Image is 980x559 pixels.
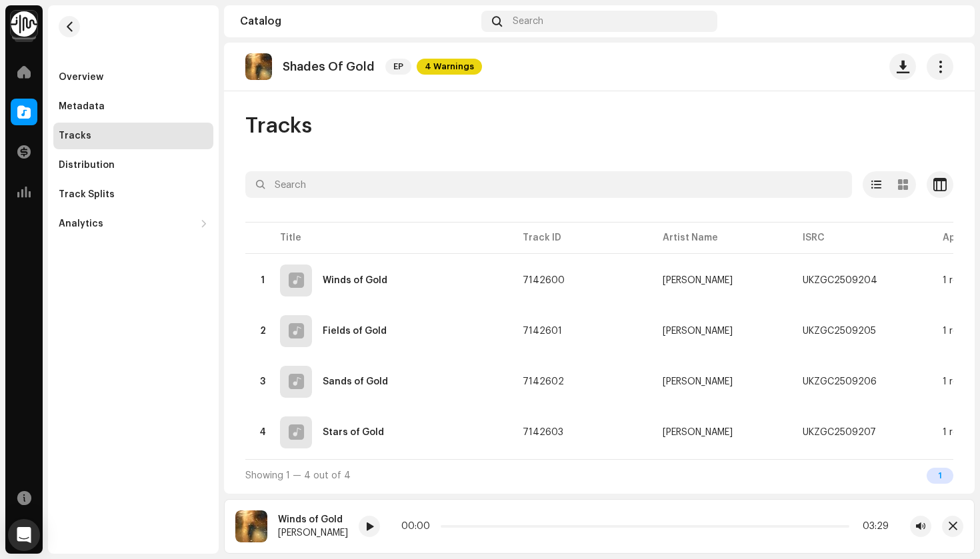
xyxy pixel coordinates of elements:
span: Niclas Lundqvist [663,377,781,386]
div: Fields of Gold [323,326,387,336]
span: 7142602 [523,377,564,386]
div: Metadata [59,101,105,112]
div: [PERSON_NAME] [663,276,733,285]
p: Shades Of Gold [283,60,375,74]
input: Search [245,171,852,198]
span: Showing 1 — 4 out of 4 [245,471,351,480]
div: UKZGC2509204 [803,276,877,285]
span: Niclas Lundqvist [663,326,781,336]
div: Stars of Gold [323,428,384,437]
div: 00:00 [401,521,435,532]
div: Overview [59,72,103,83]
div: UKZGC2509207 [803,428,876,437]
div: UKZGC2509205 [803,326,876,336]
span: Niclas Lundqvist [663,276,781,285]
div: Analytics [59,219,103,229]
re-m-nav-item: Track Splits [53,181,213,208]
span: 4 Warnings [417,59,482,75]
div: Distribution [59,160,115,171]
re-m-nav-item: Tracks [53,123,213,149]
re-m-nav-item: Overview [53,64,213,91]
div: Sands of Gold [323,377,388,386]
div: [PERSON_NAME] [663,326,733,336]
div: Tracks [59,131,91,141]
div: Winds of Gold [278,514,348,525]
div: UKZGC2509206 [803,377,877,386]
span: EP [385,59,411,75]
span: Search [513,16,543,27]
img: 40c26d95-7168-4b02-89b2-845527566e26 [245,53,272,80]
span: 7142600 [523,276,565,285]
div: [PERSON_NAME] [278,528,348,538]
re-m-nav-item: Distribution [53,152,213,179]
div: Catalog [240,16,476,27]
re-m-nav-item: Metadata [53,93,213,120]
div: Open Intercom Messenger [8,519,40,551]
div: [PERSON_NAME] [663,377,733,386]
span: Niclas Lundqvist [663,428,781,437]
div: 1 [927,468,953,484]
re-m-nav-dropdown: Analytics [53,211,213,237]
div: Winds of Gold [323,276,387,285]
div: 03:29 [855,521,889,532]
img: 40c26d95-7168-4b02-89b2-845527566e26 [235,510,267,542]
span: Tracks [245,113,312,139]
img: 0f74c21f-6d1c-4dbc-9196-dbddad53419e [11,11,37,37]
img: f3529cf6-4306-4bde-a3d3-9184ef431f8a [937,11,959,32]
div: [PERSON_NAME] [663,428,733,437]
span: 7142603 [523,428,563,437]
div: Track Splits [59,189,115,200]
span: 7142601 [523,326,562,336]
